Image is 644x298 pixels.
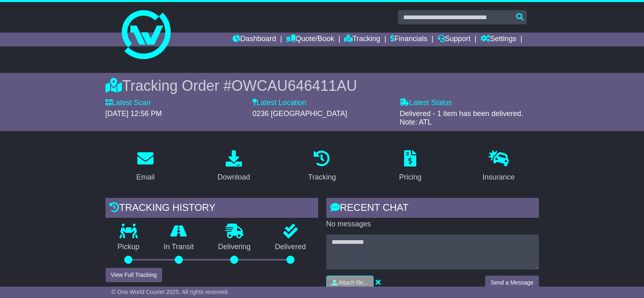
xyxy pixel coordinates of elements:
[106,198,318,220] div: Tracking history
[485,276,538,290] button: Send a Message
[400,99,452,107] label: Latest Status
[106,99,151,107] label: Latest Scan
[483,172,515,183] div: Insurance
[136,172,154,183] div: Email
[286,33,334,46] a: Quote/Book
[437,33,470,46] a: Support
[400,110,523,127] span: Delivered - 1 item has been delivered. Note: ATL
[131,147,160,186] a: Email
[206,243,263,252] p: Delivering
[218,172,250,183] div: Download
[106,243,152,252] p: Pickup
[253,99,306,107] label: Latest Location
[390,33,427,46] a: Financials
[481,33,517,46] a: Settings
[233,33,276,46] a: Dashboard
[344,33,380,46] a: Tracking
[106,110,162,118] span: [DATE] 12:56 PM
[212,147,255,186] a: Download
[477,147,520,186] a: Insurance
[399,172,422,183] div: Pricing
[231,77,357,94] span: OWCAU646411AU
[394,147,427,186] a: Pricing
[112,289,229,295] span: © One World Courier 2025. All rights reserved.
[326,198,539,220] div: RECENT CHAT
[152,243,206,252] p: In Transit
[308,172,336,183] div: Tracking
[326,220,539,229] p: No messages
[106,268,162,282] button: View Full Tracking
[253,110,347,118] span: 0236 [GEOGRAPHIC_DATA]
[263,243,318,252] p: Delivered
[106,77,539,94] div: Tracking Order #
[303,147,341,186] a: Tracking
